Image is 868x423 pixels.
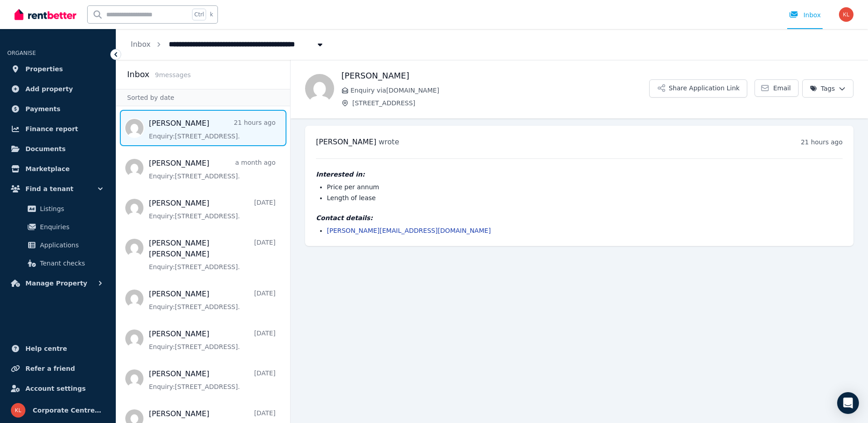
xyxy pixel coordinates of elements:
[755,79,799,97] a: Email
[25,183,74,194] span: Find a tenant
[305,74,334,103] img: Andrew Wright
[7,50,36,56] span: ORGANISE
[25,163,69,174] span: Marketplace
[341,69,649,82] h1: [PERSON_NAME]
[131,40,151,49] a: Inbox
[149,369,276,391] a: [PERSON_NAME][DATE]Enquiry:[STREET_ADDRESS].
[316,213,843,222] h4: Contact details:
[11,236,105,254] a: Applications
[7,120,108,138] a: Finance report
[116,89,290,106] div: Sorted by date
[127,68,149,81] h2: Inbox
[773,84,791,93] span: Email
[802,79,853,98] button: Tags
[25,64,63,74] span: Properties
[7,100,108,118] a: Payments
[25,278,87,289] span: Manage Property
[7,274,108,292] button: Manage Property
[379,138,399,146] span: wrote
[40,203,101,214] span: Listings
[7,180,108,198] button: Find a tenant
[149,329,276,351] a: [PERSON_NAME][DATE]Enquiry:[STREET_ADDRESS].
[11,218,105,236] a: Enquiries
[316,170,843,179] h4: Interested in:
[7,140,108,158] a: Documents
[149,198,276,221] a: [PERSON_NAME][DATE]Enquiry:[STREET_ADDRESS].
[7,339,108,358] a: Help centre
[649,79,747,98] button: Share Application Link
[810,84,835,93] span: Tags
[116,29,339,60] nav: Breadcrumb
[149,238,276,271] a: [PERSON_NAME] [PERSON_NAME][DATE]Enquiry:[STREET_ADDRESS].
[7,359,108,378] a: Refer a friend
[149,118,276,141] a: [PERSON_NAME]21 hours agoEnquiry:[STREET_ADDRESS].
[801,138,843,146] time: 21 hours ago
[149,158,276,181] a: [PERSON_NAME]a month agoEnquiry:[STREET_ADDRESS].
[837,392,859,414] div: Open Intercom Messenger
[7,379,108,398] a: Account settings
[25,363,75,374] span: Refer a friend
[350,86,649,95] span: Enquiry via [DOMAIN_NAME]
[352,98,649,108] span: [STREET_ADDRESS]
[11,254,105,272] a: Tenant checks
[789,10,821,20] div: Inbox
[327,193,843,202] li: Length of lease
[15,8,76,21] img: RentBetter
[25,103,60,114] span: Payments
[25,143,66,154] span: Documents
[11,403,25,418] img: Corporate Centres Tasmania
[155,71,191,79] span: 9 message s
[11,200,105,218] a: Listings
[40,221,101,232] span: Enquiries
[25,383,86,394] span: Account settings
[25,343,67,354] span: Help centre
[316,138,376,146] span: [PERSON_NAME]
[839,7,853,22] img: Corporate Centres Tasmania
[7,160,108,178] a: Marketplace
[25,123,78,134] span: Finance report
[33,405,105,416] span: Corporate Centres [GEOGRAPHIC_DATA]
[192,9,206,20] span: Ctrl
[25,84,73,94] span: Add property
[40,258,101,269] span: Tenant checks
[149,289,276,311] a: [PERSON_NAME][DATE]Enquiry:[STREET_ADDRESS].
[327,182,843,192] li: Price per annum
[327,227,491,234] a: [PERSON_NAME][EMAIL_ADDRESS][DOMAIN_NAME]
[7,60,108,78] a: Properties
[7,80,108,98] a: Add property
[210,11,213,18] span: k
[40,240,101,251] span: Applications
